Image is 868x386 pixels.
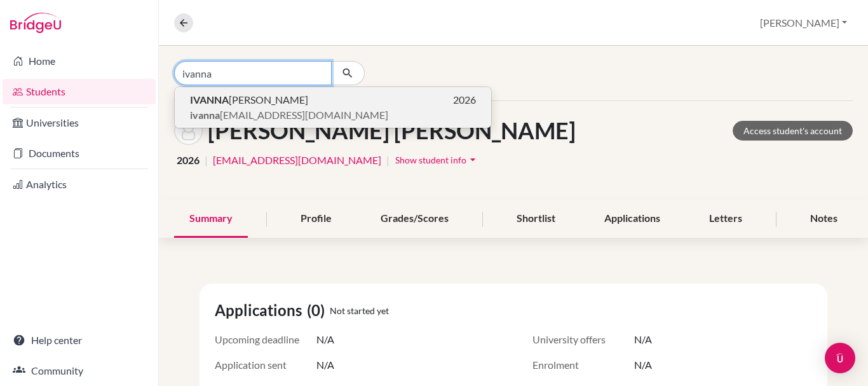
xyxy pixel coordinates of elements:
div: Grades/Scores [365,200,464,238]
div: Profile [285,200,347,238]
img: LUIS ALEJANDRO FERNÁNDEZ NÚÑEZ's avatar [174,116,203,145]
button: [PERSON_NAME] [754,11,853,35]
a: Home [3,48,156,74]
h1: [PERSON_NAME] [PERSON_NAME] [208,117,576,144]
span: N/A [316,357,334,373]
img: Bridge-U [10,13,61,33]
span: (0) [307,299,330,322]
span: Show student info [395,155,466,165]
div: Letters [694,200,757,238]
span: Upcoming deadline [215,332,316,347]
span: Not started yet [330,304,389,317]
span: | [205,153,208,168]
a: Universities [3,110,156,135]
a: Analytics [3,172,156,197]
span: 2026 [177,153,200,168]
span: 2026 [453,92,476,107]
span: | [386,153,390,168]
span: Enrolment [532,357,634,373]
span: [PERSON_NAME] [190,92,308,107]
a: Community [3,358,156,383]
i: arrow_drop_down [466,153,479,166]
span: [EMAIL_ADDRESS][DOMAIN_NAME] [190,107,388,123]
b: ivanna [190,109,220,121]
a: Access student's account [733,121,853,141]
span: N/A [316,332,334,347]
a: Students [3,79,156,104]
button: Show student infoarrow_drop_down [395,150,480,170]
b: IVANNA [190,93,229,106]
a: Documents [3,141,156,166]
input: Find student by name... [174,61,332,85]
div: Shortlist [501,200,571,238]
button: IVANNA[PERSON_NAME]2026ivanna[EMAIL_ADDRESS][DOMAIN_NAME] [175,87,491,128]
span: Applications [215,299,307,322]
span: N/A [634,357,652,373]
div: Summary [174,200,248,238]
div: Open Intercom Messenger [825,343,855,373]
div: Applications [589,200,675,238]
span: University offers [532,332,634,347]
span: N/A [634,332,652,347]
span: Application sent [215,357,316,373]
div: Notes [795,200,853,238]
a: Help center [3,327,156,353]
a: [EMAIL_ADDRESS][DOMAIN_NAME] [213,153,381,168]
